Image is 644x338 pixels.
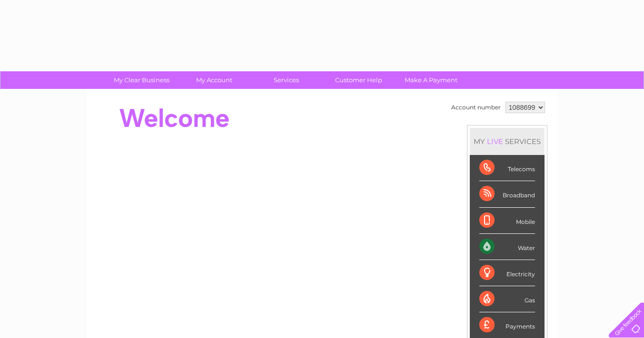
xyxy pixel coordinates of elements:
div: Payments [479,312,535,338]
div: Broadband [479,181,535,207]
div: Telecoms [479,155,535,181]
a: My Account [175,71,253,89]
div: LIVE [485,137,505,146]
div: Mobile [479,208,535,234]
a: Customer Help [319,71,398,89]
div: Water [479,234,535,260]
a: Services [247,71,326,89]
div: Electricity [479,260,535,286]
div: Gas [479,286,535,312]
td: Account number [449,99,503,116]
a: Make A Payment [392,71,470,89]
div: MY SERVICES [470,128,545,155]
a: My Clear Business [102,71,181,89]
